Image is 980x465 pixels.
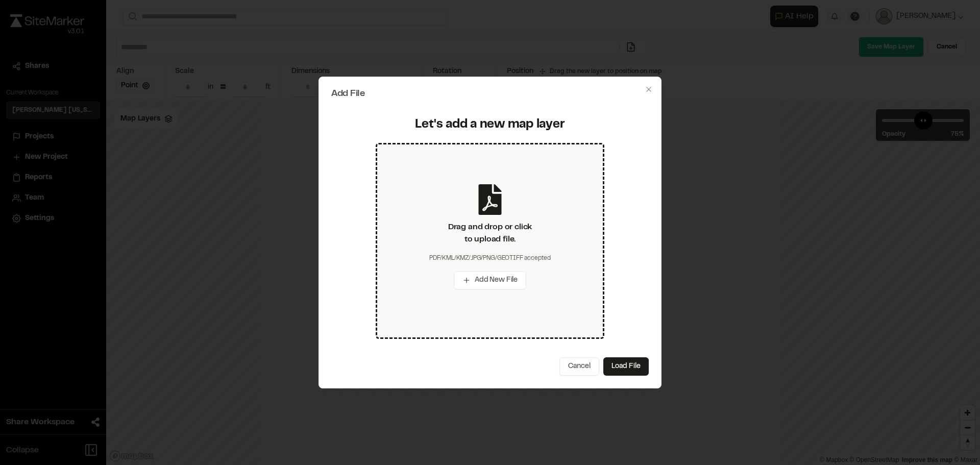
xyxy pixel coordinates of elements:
[429,254,551,263] div: PDF/KML/KMZ/JPG/PNG/GEOTIFF accepted
[331,89,649,99] h2: Add File
[454,271,526,289] button: Add New File
[376,143,604,339] div: Drag and drop or clickto upload file.PDF/KML/KMZ/JPG/PNG/GEOTIFF acceptedAdd New File
[448,221,532,246] div: Drag and drop or click to upload file.
[603,357,649,376] button: Load File
[337,117,643,133] div: Let's add a new map layer
[559,357,599,376] button: Cancel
